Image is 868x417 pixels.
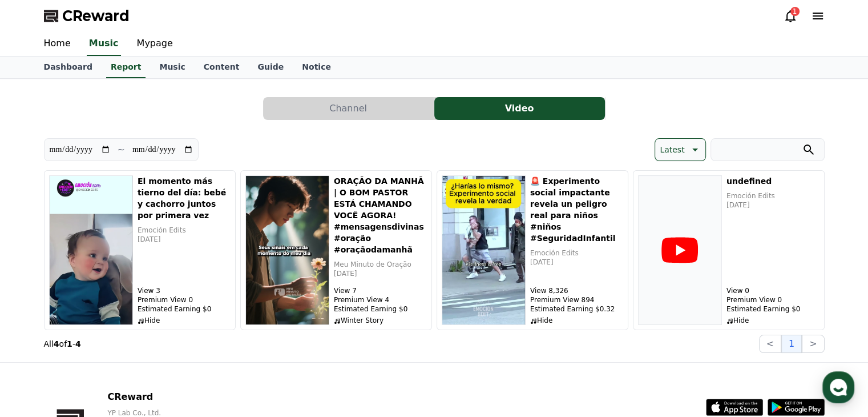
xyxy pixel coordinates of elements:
strong: 1 [67,339,72,348]
p: Hide [530,316,623,325]
p: View 7 [334,286,427,295]
a: Channel [263,97,434,120]
a: Settings [147,322,219,351]
h5: 🚨 Experimento social impactante revela un peligro real para niños #niños #SeguridadInfantil [530,175,623,244]
a: Report [106,57,146,78]
h5: El momento más tierno del día: bebé y cachorro juntos por primera vez [138,175,231,221]
p: Premium View 4 [334,295,427,304]
a: Messages [75,322,147,351]
p: View 3 [138,286,231,295]
p: [DATE] [334,269,427,278]
p: Meu Minuto de Oração [334,260,427,269]
button: El momento más tierno del día: bebé y cachorro juntos por primera vez El momento más tierno del d... [44,170,236,330]
button: Latest [655,138,705,161]
button: > [802,335,824,353]
a: Mypage [128,32,182,56]
a: Video [434,97,605,120]
p: Premium View 0 [138,295,231,304]
strong: 4 [54,339,59,348]
a: Music [87,32,121,56]
a: Content [195,57,249,78]
p: Estimated Earning $0 [726,304,819,314]
img: El momento más tierno del día: bebé y cachorro juntos por primera vez [49,175,133,325]
button: < [759,335,781,353]
a: Notice [293,57,340,78]
p: Hide [726,316,819,325]
p: View 8,326 [530,286,623,295]
span: CReward [62,7,130,25]
h5: undefined [726,175,819,187]
button: Channel [263,97,434,120]
button: 🚨 Experimento social impactante revela un peligro real para niños #niños #SeguridadInfantil 🚨 Exp... [437,170,628,330]
p: [DATE] [530,258,623,267]
p: Hide [138,316,231,325]
span: Messages [95,340,128,349]
a: Home [35,32,80,56]
span: Settings [169,339,197,348]
p: Estimated Earning $0 [334,304,427,314]
a: Guide [248,57,293,78]
p: CReward [107,390,298,404]
p: Winter Story [334,316,427,325]
p: Premium View 0 [726,295,819,304]
a: Home [3,322,75,351]
p: [DATE] [726,201,819,210]
p: View 0 [726,286,819,295]
button: undefined Emoción Edits [DATE] View 0 Premium View 0 Estimated Earning $0 Hide [633,170,825,330]
p: Estimated Earning $0 [138,304,231,314]
p: Latest [660,142,684,158]
img: ORAÇÃO DA MANHÃ | O BOM PASTOR ESTÁ CHAMANDO VOCÊ AGORA! #mensagensdivinas #oração #oraçãodamanhã [245,175,329,325]
img: 🚨 Experimento social impactante revela un peligro real para niños #niños #SeguridadInfantil [442,175,526,325]
a: Dashboard [35,57,102,78]
p: Premium View 894 [530,295,623,304]
p: ~ [118,143,125,157]
button: Video [434,97,605,120]
a: Music [150,57,194,78]
p: All of - [44,338,81,350]
a: 1 [784,9,797,23]
button: 1 [781,335,802,353]
p: Emoción Edits [530,248,623,258]
p: Emoción Edits [726,191,819,201]
div: 1 [790,7,800,16]
strong: 4 [75,339,81,348]
h5: ORAÇÃO DA MANHÃ | O BOM PASTOR ESTÁ CHAMANDO VOCÊ AGORA! #mensagensdivinas #oração #oraçãodamanhã [334,175,427,255]
a: CReward [44,7,130,25]
p: [DATE] [138,235,231,244]
p: Estimated Earning $0.32 [530,304,623,314]
button: ORAÇÃO DA MANHÃ | O BOM PASTOR ESTÁ CHAMANDO VOCÊ AGORA! #mensagensdivinas #oração #oraçãodamanhã... [240,170,432,330]
span: Home [29,339,49,348]
p: Emoción Edits [138,226,231,235]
